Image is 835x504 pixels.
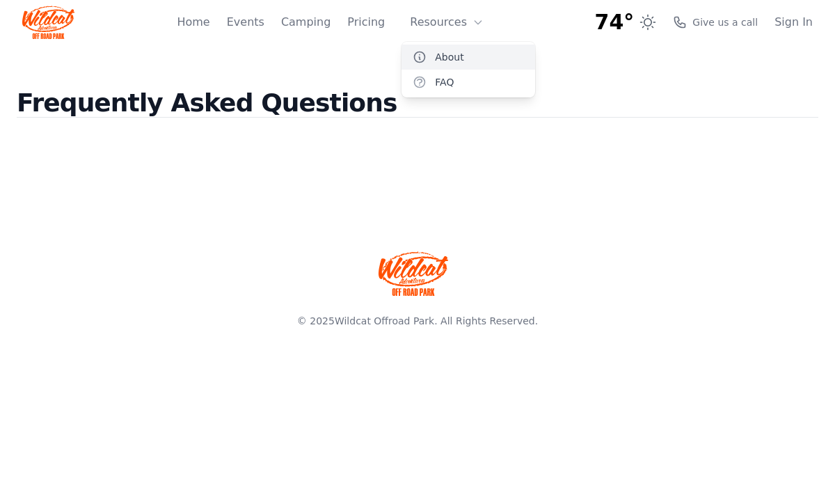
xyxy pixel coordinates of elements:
[401,70,535,95] a: FAQ
[774,14,813,31] a: Sign In
[401,45,535,70] a: About
[281,14,331,31] a: Camping
[227,14,264,31] a: Events
[401,8,492,36] button: Resources
[692,15,758,29] span: Give us a call
[673,15,758,29] a: Give us a call
[347,14,385,31] a: Pricing
[177,14,209,31] a: Home
[379,251,448,296] img: Wildcat Offroad park
[335,315,434,326] a: Wildcat Offroad Park
[17,89,818,140] h2: Frequently Asked Questions
[22,6,74,39] img: Wildcat Logo
[595,10,635,35] span: 74°
[297,315,538,326] span: © 2025 . All Rights Reserved.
